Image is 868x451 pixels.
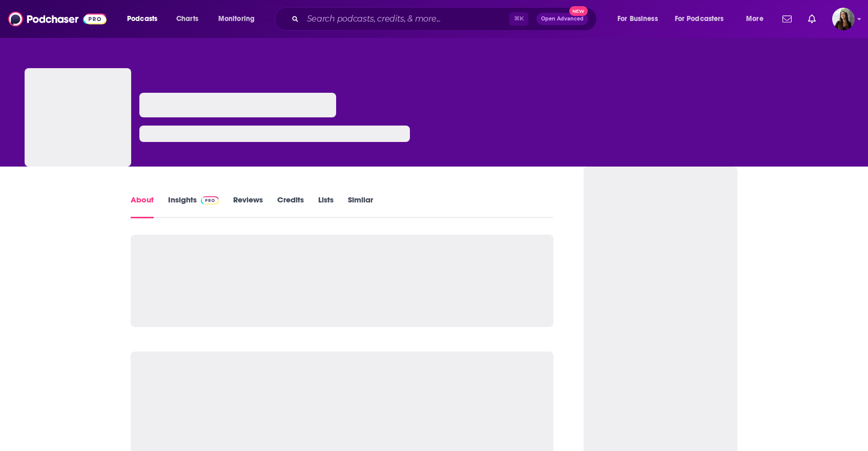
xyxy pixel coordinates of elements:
button: open menu [668,11,739,27]
span: For Business [617,12,658,26]
span: For Podcasters [675,12,724,26]
a: Show notifications dropdown [778,10,796,28]
a: Charts [170,11,204,27]
a: InsightsPodchaser Pro [168,195,219,218]
span: Open Advanced [541,16,584,22]
span: ⌘ K [509,12,528,26]
span: Logged in as bnmartinn [832,8,855,30]
span: Podcasts [127,12,157,26]
button: Open AdvancedNew [536,13,588,25]
span: More [746,12,763,26]
a: Credits [277,195,304,218]
a: Reviews [233,195,263,218]
img: User Profile [832,8,855,30]
span: New [569,6,588,16]
a: About [131,195,154,218]
button: open menu [120,11,171,27]
button: open menu [610,11,671,27]
a: Similar [348,195,373,218]
a: Show notifications dropdown [804,10,820,28]
span: Monitoring [218,12,255,26]
a: Lists [318,195,334,218]
img: Podchaser - Follow, Share and Rate Podcasts [8,9,107,29]
div: Search podcasts, credits, & more... [284,7,607,31]
button: Show profile menu [832,8,855,30]
input: Search podcasts, credits, & more... [303,11,509,27]
img: Podchaser Pro [201,196,219,204]
button: open menu [739,11,776,27]
span: Charts [176,12,198,26]
button: open menu [211,11,268,27]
